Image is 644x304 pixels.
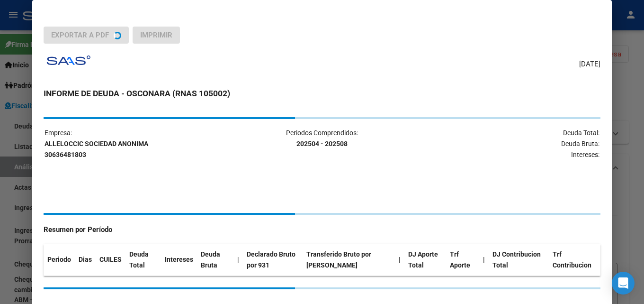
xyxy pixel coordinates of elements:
[296,140,348,147] strong: 202504 - 202508
[44,244,75,276] th: Periodo
[233,244,243,276] th: |
[579,59,600,70] span: [DATE]
[243,244,303,276] th: Declarado Bruto por 931
[51,31,109,39] span: Exportar a PDF
[415,128,599,160] p: Deuda Total: Deuda Bruta: Intereses:
[140,31,172,39] span: Imprimir
[161,244,197,276] th: Intereses
[303,244,395,276] th: Transferido Bruto por [PERSON_NAME]
[395,244,404,276] th: |
[44,27,129,44] button: Exportar a PDF
[549,244,600,276] th: Trf Contribucion
[75,244,96,276] th: Dias
[45,140,148,158] strong: ALLELOCCIC SOCIEDAD ANONIMA 30636481803
[489,244,549,276] th: DJ Contribucion Total
[44,224,600,235] h4: Resumen por Período
[197,244,233,276] th: Deuda Bruta
[479,244,489,276] th: |
[96,244,125,276] th: CUILES
[612,272,635,295] div: Open Intercom Messenger
[230,128,414,149] p: Periodos Comprendidos:
[45,128,229,160] p: Empresa:
[125,244,161,276] th: Deuda Total
[44,87,600,100] h3: INFORME DE DEUDA - OSCONARA (RNAS 105002)
[446,244,479,276] th: Trf Aporte
[404,244,446,276] th: DJ Aporte Total
[133,27,180,44] button: Imprimir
